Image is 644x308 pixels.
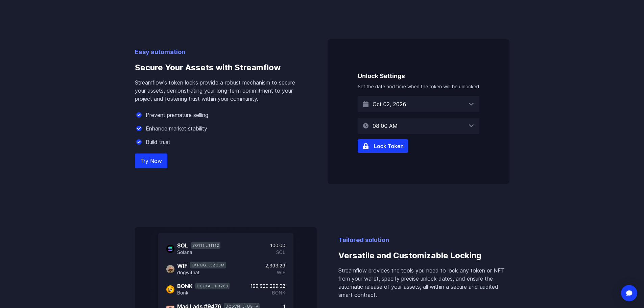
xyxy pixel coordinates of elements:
[338,266,509,299] p: Streamflow provides the tools you need to lock any token or NFT from your wallet, specify precise...
[135,78,306,103] p: Streamflow's token locks provide a robust mechanism to secure your assets, demonstrating your lon...
[146,124,207,133] p: Enhance market stability
[135,57,306,78] h3: Secure Your Assets with Streamflow
[621,285,637,301] div: Open Intercom Messenger
[328,39,509,184] img: Secure Your Assets with Streamflow
[135,153,167,168] a: Try Now
[146,111,208,119] p: Prevent premature selling
[135,47,306,57] p: Easy automation
[338,235,509,245] p: Tailored solution
[146,138,170,146] p: Build trust
[338,245,509,266] h3: Versatile and Customizable Locking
